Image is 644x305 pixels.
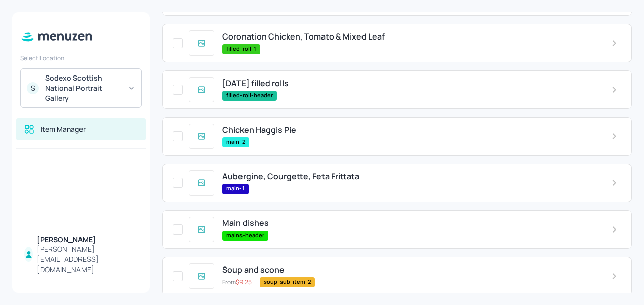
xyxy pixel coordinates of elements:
[236,278,252,286] span: $ 9.25
[260,278,315,286] span: soup-sub-item-2
[27,82,39,94] div: S
[222,79,289,88] span: [DATE] filled rolls
[41,124,86,134] div: Item Manager
[222,218,269,228] span: Main dishes
[45,73,122,103] div: Sodexo Scottish National Portrait Gallery
[20,54,142,62] div: Select Location
[222,125,296,135] span: Chicken Haggis Pie
[222,265,285,275] span: Soup and scone
[222,278,252,287] p: From
[222,45,260,53] span: filled-roll-1
[222,231,268,240] span: mains-header
[37,244,138,275] div: [PERSON_NAME][EMAIL_ADDRESS][DOMAIN_NAME]
[222,138,249,146] span: main-2
[222,32,385,42] span: Coronation Chicken, Tomato & Mixed Leaf
[222,184,249,193] span: main-1
[222,91,277,100] span: filled-roll-header
[222,172,359,181] span: Aubergine, Courgette, Feta Frittata
[37,235,138,245] div: [PERSON_NAME]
